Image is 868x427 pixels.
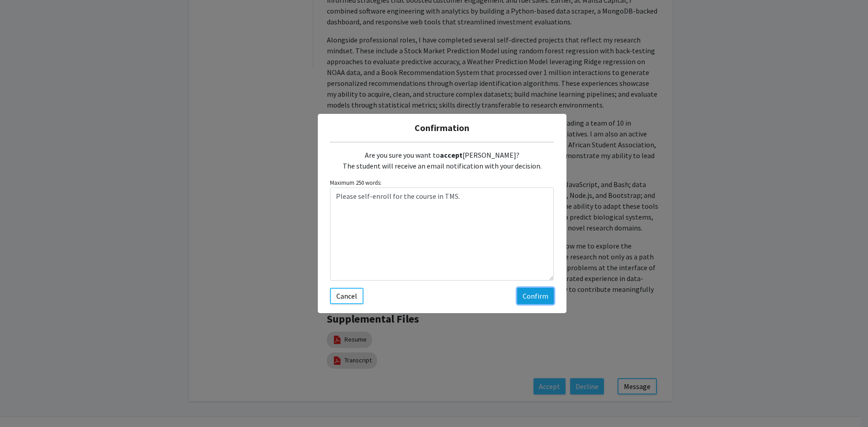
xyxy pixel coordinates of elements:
h5: Confirmation [325,121,559,135]
textarea: Customize the message being sent to the student... [330,188,554,281]
iframe: Chat [7,386,38,420]
button: Confirm [517,288,554,304]
small: Maximum 250 words: [330,178,554,187]
button: Cancel [330,288,363,304]
b: accept [440,150,462,160]
div: Are you sure you want to [PERSON_NAME]? The student will receive an email notification with your ... [330,142,554,178]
